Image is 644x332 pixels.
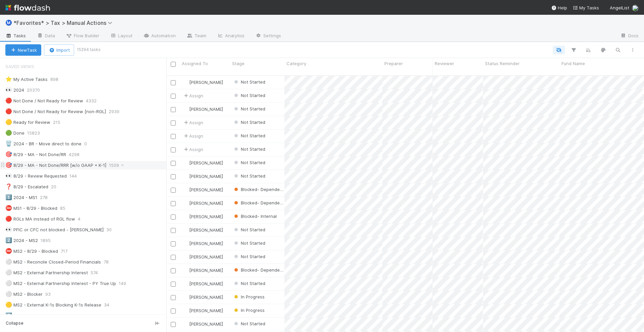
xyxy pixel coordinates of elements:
div: Done [5,129,24,137]
span: 85 [60,204,72,212]
div: 2024 - MS3 [5,312,38,320]
span: Assign [182,146,203,153]
span: [PERSON_NAME] [189,227,223,233]
input: Toggle Row Selected [171,309,176,314]
span: ⚪ [5,270,12,275]
span: 3️⃣ [5,313,12,318]
div: [PERSON_NAME] [182,267,223,274]
span: [PERSON_NAME] [189,268,223,273]
div: Not Started [233,320,265,327]
input: Toggle Row Selected [171,215,176,220]
span: 30 [106,226,118,234]
span: 1509 [109,161,126,170]
span: 93 [45,290,57,298]
div: Help [551,4,567,11]
span: Status Reminder [485,60,520,67]
div: Not Started [233,132,265,139]
span: Preparer [384,60,403,67]
div: [PERSON_NAME] [182,321,223,327]
img: avatar_66854b90-094e-431f-b713-6ac88429a2b8.png [183,227,188,233]
img: avatar_711f55b7-5a46-40da-996f-bc93b6b86381.png [183,187,188,192]
div: In Progress [233,307,265,314]
span: Not Started [233,106,265,111]
div: Not Started [233,226,265,233]
span: [PERSON_NAME] [189,294,223,300]
span: Not Started [233,227,265,232]
div: PFIC or CFC not blocked - [PERSON_NAME] [5,226,104,234]
div: [PERSON_NAME] [182,213,223,220]
span: [PERSON_NAME] [189,160,223,165]
span: [PERSON_NAME] [189,281,223,286]
a: Docs [615,31,644,42]
span: Not Started [233,133,265,138]
div: Not Done / Not Ready for Review [non-RGL] [5,107,106,116]
span: 4 [78,215,87,223]
img: avatar_66854b90-094e-431f-b713-6ac88429a2b8.png [183,200,188,206]
input: Toggle Row Selected [171,121,176,126]
input: Toggle Row Selected [171,322,176,327]
span: Saved Views [5,60,34,73]
input: Toggle All Rows Selected [171,62,176,67]
div: [PERSON_NAME] [182,79,223,86]
a: Team [181,31,212,42]
div: 2024 - BR - Move direct to done [5,140,82,148]
span: 215 [53,118,67,127]
span: [PERSON_NAME] [189,187,223,192]
input: Toggle Row Selected [171,80,176,85]
span: Collapse [6,320,23,326]
img: avatar_d45d11ee-0024-4901-936f-9df0a9cc3b4e.png [183,241,188,246]
img: avatar_66854b90-094e-431f-b713-6ac88429a2b8.png [183,80,188,85]
span: 2️⃣ [5,237,12,243]
span: ⛔ [5,248,12,254]
span: 20370 [27,86,47,94]
span: 15823 [27,129,47,137]
span: 🔴 [5,98,12,103]
div: [PERSON_NAME] [182,159,223,166]
div: 2024 [5,86,24,94]
span: ⚪ [5,291,12,297]
img: avatar_66854b90-094e-431f-b713-6ac88429a2b8.png [183,268,188,273]
div: [PERSON_NAME] [182,280,223,287]
span: Blocked- Dependency [233,200,287,205]
div: Not Started [233,173,265,179]
div: RGLs MA instead of RGL flow [5,215,75,223]
div: My Active Tasks [5,75,48,84]
span: 4298 [69,150,86,159]
span: 👀 [5,87,12,93]
img: avatar_cfa6ccaa-c7d9-46b3-b608-2ec56ecf97ad.png [183,254,188,259]
span: Assign [182,92,203,99]
span: [PERSON_NAME] [189,241,223,246]
span: 149 [119,279,133,288]
div: MS2 - Reconcile Closed-Period Financials [5,258,101,266]
img: avatar_d45d11ee-0024-4901-936f-9df0a9cc3b4e.png [183,160,188,165]
span: [PERSON_NAME] [189,80,223,85]
input: Toggle Row Selected [171,134,176,139]
span: Not Started [233,281,265,286]
span: *Favorites* > Tax > Manual Actions [13,19,116,26]
span: [PERSON_NAME] [189,254,223,259]
span: AngelList [610,5,629,10]
div: Not Started [233,280,265,287]
span: Fund Name [561,60,585,67]
div: [PERSON_NAME] [182,227,223,233]
span: 👀 [5,227,12,232]
span: Not Started [233,93,265,98]
div: 8/29 - Review Requested [5,172,67,180]
div: Not Started [233,79,265,85]
span: [PERSON_NAME] [189,214,223,219]
div: [PERSON_NAME] [182,253,223,260]
span: In Progress [233,307,265,313]
span: 🗑️ [5,141,12,146]
div: Not Started [233,146,265,152]
span: Blocked- Dependency [233,267,287,273]
span: Not Started [233,79,265,85]
span: 🎯 [5,162,12,168]
span: 0 [84,140,94,148]
div: 8/29 - Escalated [5,183,48,191]
div: MS2 - External K-1s Blocking K-1s Release [5,301,101,309]
div: Blocked- Dependency [233,186,284,193]
span: 🔴 [5,216,12,222]
span: Assigned To [182,60,208,67]
span: 144 [69,172,84,180]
